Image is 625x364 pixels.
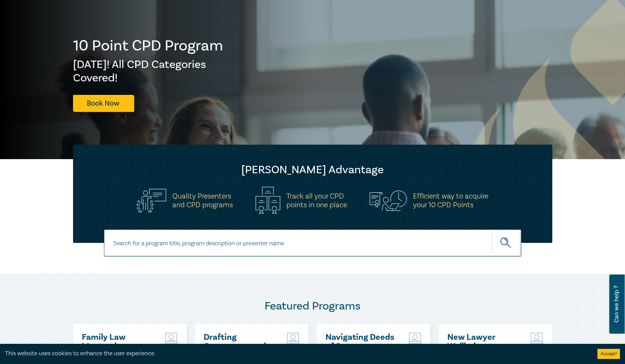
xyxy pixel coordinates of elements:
[86,163,539,177] h2: [PERSON_NAME] Advantage
[255,187,280,214] img: Track all your CPD<br>points in one place
[325,333,398,360] a: Navigating Deeds of Company Arrangement – Strategy and Structure
[137,189,166,213] img: Quality Presenters<br>and CPD programs
[286,333,300,343] img: Live Stream
[73,58,224,85] h2: [DATE]! All CPD Categories Covered!
[286,192,347,209] h5: Track all your CPD points in one place
[530,333,544,343] img: Live Stream
[73,299,552,313] h2: Featured Programs
[413,192,488,209] h5: Efficient way to acquire your 10 CPD Points
[73,95,134,111] a: Book Now
[597,349,620,359] button: Accept cookies
[165,333,178,343] img: Live Stream
[408,333,422,343] img: Live Stream
[370,190,407,211] img: Efficient way to acquire<br>your 10 CPD Points
[204,333,276,360] a: Drafting Guarantees and Indemnities
[447,333,520,360] a: New Lawyer Wellbeing Guidelines for Legal Workplaces
[73,37,224,54] h1: 10 Point CPD Program
[82,333,154,351] a: Family Law Masterclass
[613,279,620,330] span: Can we help ?
[5,349,587,358] div: This website uses cookies to enhance the user experience.
[172,192,233,209] h5: Quality Presenters and CPD programs
[104,229,521,257] input: Search for a program title, program description or presenter name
